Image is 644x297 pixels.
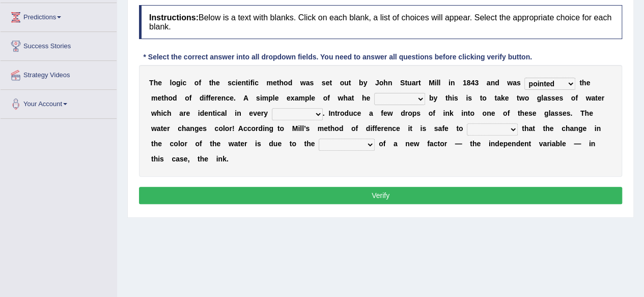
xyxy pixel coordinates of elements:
[387,124,392,133] b: n
[337,109,340,117] b: r
[589,109,593,117] b: e
[167,109,172,117] b: h
[221,109,225,117] b: a
[595,124,597,133] b: i
[400,79,405,87] b: S
[330,109,335,117] b: n
[383,79,388,87] b: h
[396,124,400,133] b: e
[226,94,230,102] b: c
[305,124,310,133] b: s
[520,109,524,117] b: h
[253,79,255,87] b: i
[466,94,468,102] b: i
[501,94,505,102] b: k
[480,94,482,102] b: t
[408,124,410,133] b: i
[533,124,535,133] b: t
[325,79,329,87] b: e
[182,124,186,133] b: h
[482,109,487,117] b: o
[287,94,291,102] b: e
[208,94,211,102] b: f
[334,124,339,133] b: o
[392,124,396,133] b: c
[234,94,236,102] b: .
[580,109,585,117] b: T
[328,109,330,117] b: I
[349,79,351,87] b: t
[505,94,509,102] b: e
[173,94,177,102] b: d
[388,79,393,87] b: n
[470,79,474,87] b: 4
[151,109,157,117] b: w
[545,124,550,133] b: h
[256,124,258,133] b: r
[151,124,157,133] b: w
[179,109,183,117] b: a
[537,94,542,102] b: g
[340,109,345,117] b: o
[359,79,363,87] b: b
[543,94,547,102] b: a
[372,124,375,133] b: f
[338,94,343,102] b: w
[429,94,434,102] b: b
[370,124,372,133] b: i
[459,124,463,133] b: o
[518,109,520,117] b: t
[353,109,357,117] b: c
[217,94,221,102] b: e
[543,124,545,133] b: t
[349,109,353,117] b: u
[211,94,215,102] b: e
[487,79,491,87] b: a
[522,124,524,133] b: t
[269,124,273,133] b: g
[528,109,533,117] b: s
[410,124,412,133] b: t
[161,124,163,133] b: t
[310,79,314,87] b: s
[1,3,117,28] a: Predictions
[513,79,517,87] b: a
[468,94,472,102] b: s
[517,94,519,102] b: t
[208,109,213,117] b: n
[199,124,203,133] b: e
[377,124,381,133] b: e
[158,79,162,87] b: e
[218,124,223,133] b: o
[149,13,199,22] b: Instructions:
[584,109,589,117] b: h
[256,94,260,102] b: s
[203,124,207,133] b: s
[304,124,305,133] b: ’
[265,124,269,133] b: n
[566,109,570,117] b: s
[213,109,215,117] b: t
[318,124,324,133] b: m
[344,79,349,87] b: u
[363,79,367,87] b: y
[491,109,495,117] b: e
[348,94,352,102] b: a
[151,94,157,102] b: m
[263,124,265,133] b: i
[555,94,559,102] b: e
[362,94,367,102] b: h
[335,109,338,117] b: t
[463,109,468,117] b: n
[250,79,253,87] b: f
[172,79,176,87] b: o
[295,94,299,102] b: a
[198,109,200,117] b: i
[257,109,261,117] b: e
[1,32,117,57] a: Success Stories
[381,109,383,117] b: f
[217,109,221,117] b: c
[139,52,536,62] div: * Select the correct answer into all dropdown fields. You need to answer all questions before cli...
[454,94,458,102] b: s
[288,79,293,87] b: d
